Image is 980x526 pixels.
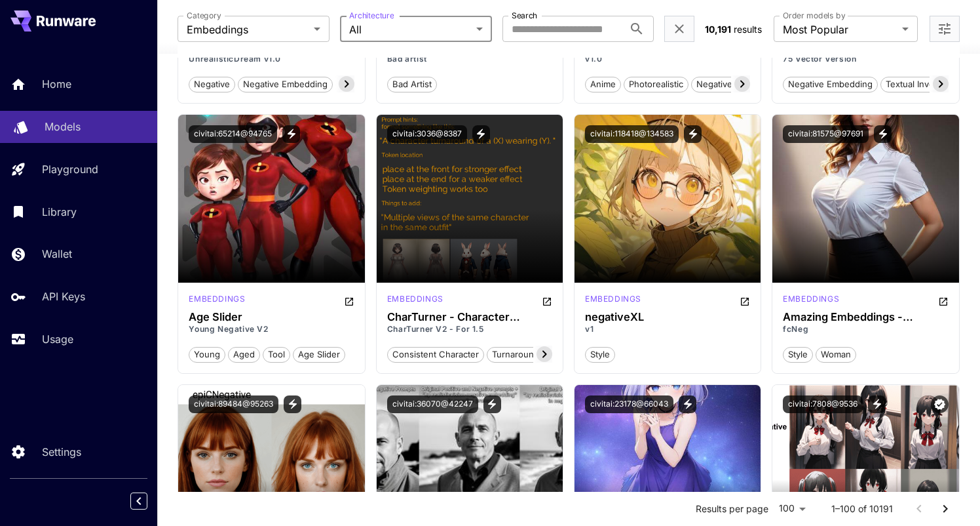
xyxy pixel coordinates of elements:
button: consistent character [387,346,484,363]
span: 10,191 [705,24,731,35]
label: Order models by [783,10,845,21]
button: civitai:7808@9536 [783,395,863,413]
button: tool [263,346,290,363]
p: 1–100 of 10191 [831,502,893,516]
span: negative embedding [692,78,785,91]
p: v1 [585,323,750,335]
span: age slider [293,348,345,361]
span: results [734,24,762,35]
button: aged [228,346,260,363]
p: Playground [42,161,98,177]
button: photorealistic [624,75,688,92]
button: turnaround [487,346,544,363]
button: Go to next page [932,496,958,522]
button: Collapse sidebar [130,493,147,510]
button: Open in CivitAI [344,293,354,309]
div: SD 1.5 [189,293,245,309]
span: woman [816,348,856,361]
button: View trigger words [679,395,696,413]
div: SD 1.5 [783,293,839,309]
p: Usage [42,331,73,347]
label: Architecture [349,10,394,21]
button: View trigger words [684,125,702,143]
p: CharTurner V2 - For 1.5 [387,323,552,335]
button: negative embedding [238,75,333,92]
button: textual inversion [880,75,960,92]
p: Wallet [42,246,72,262]
p: Library [42,204,77,220]
button: civitai:118418@134583 [585,125,679,143]
span: tool [263,348,290,361]
p: API Keys [42,289,85,304]
span: photorealistic [624,78,688,91]
button: Verified working [931,395,949,413]
span: style [586,348,614,361]
h3: Amazing Embeddings - fcNegative + fcPortrait suite [783,311,948,323]
div: SD 1.5 [387,293,443,309]
span: anime [586,78,620,91]
button: View trigger words [483,395,501,413]
button: Clear filters (2) [671,21,687,37]
button: Open more filters [937,21,952,37]
span: turnaround [487,348,544,361]
p: fcNeg [783,323,948,335]
p: embeddings [387,293,443,305]
button: Open in CivitAI [542,293,552,309]
button: woman [816,346,856,363]
span: Most Popular [783,22,897,37]
p: Home [42,76,71,92]
button: negative [189,75,235,92]
span: Embeddings [187,22,309,37]
p: embeddings [585,293,641,305]
button: style [585,346,615,363]
button: bad artist [387,75,437,92]
button: View trigger words [874,125,892,143]
button: civitai:3036@8387 [387,125,467,143]
p: Bad artist [387,53,552,65]
p: Settings [42,444,81,460]
label: Category [187,10,221,21]
button: age slider [293,346,345,363]
button: anime [585,75,621,92]
button: civitai:89484@95263 [189,395,278,413]
span: negative [189,78,235,91]
p: embeddings [189,293,245,305]
label: Search [512,10,537,21]
span: bad artist [388,78,436,91]
button: civitai:36070@42247 [387,395,478,413]
p: Models [45,119,81,134]
span: consistent character [388,348,483,361]
p: Results per page [696,502,768,516]
button: Open in CivitAI [938,293,949,309]
h3: Age Slider [189,311,354,323]
button: style [783,346,813,363]
button: negative embedding [783,75,878,92]
button: View trigger words [472,125,490,143]
span: textual inversion [881,78,959,91]
h3: negativeXL [585,311,750,323]
span: negative embedding [238,78,332,91]
button: negative embedding [691,75,786,92]
button: civitai:81575@97691 [783,125,869,143]
div: 100 [774,499,810,518]
button: View trigger words [284,395,301,413]
span: young [189,348,225,361]
p: UnrealisticDream v1.0 [189,53,354,65]
span: negative embedding [783,78,877,91]
button: young [189,346,225,363]
span: All [349,22,471,37]
button: civitai:65214@94765 [189,125,277,143]
p: embeddings [783,293,839,305]
div: SDXL 1.0 [585,293,641,309]
span: style [783,348,812,361]
button: Open in CivitAI [740,293,750,309]
p: 75 Vector Version [783,53,948,65]
p: v1.0 [585,53,750,65]
h3: CharTurner - Character Turnaround helper for 1.5 AND 2.1! [387,311,552,323]
p: Young Negative V2 [189,323,354,335]
span: aged [229,348,259,361]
